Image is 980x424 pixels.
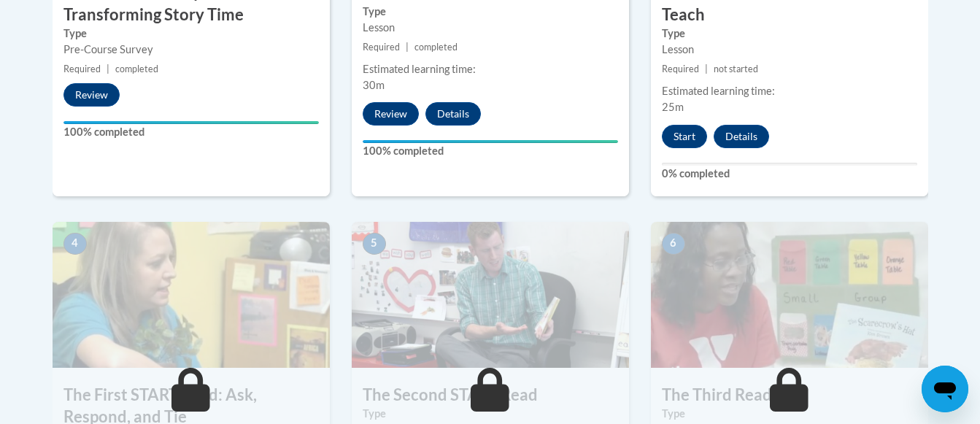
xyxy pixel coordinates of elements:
[425,102,481,126] button: Details
[662,42,917,58] div: Lesson
[363,20,618,36] div: Lesson
[363,140,618,143] div: Your progress
[363,4,618,20] label: Type
[651,222,928,368] img: Course Image
[352,384,629,406] h3: The Second START Read
[414,42,458,53] span: completed
[662,233,685,255] span: 6
[63,42,319,58] div: Pre-Course Survey
[922,366,968,412] iframe: Button to launch messaging window
[363,143,618,159] label: 100% completed
[651,384,928,406] h3: The Third Read
[662,125,707,148] button: Start
[662,406,917,422] label: Type
[714,63,758,74] span: not started
[363,102,419,126] button: Review
[63,83,120,107] button: Review
[63,233,87,255] span: 4
[662,101,684,113] span: 25m
[63,63,101,74] span: Required
[714,125,769,148] button: Details
[107,63,109,74] span: |
[662,63,699,74] span: Required
[662,166,917,182] label: 0% completed
[53,222,330,368] img: Course Image
[63,121,319,124] div: Your progress
[63,124,319,140] label: 100% completed
[115,63,158,74] span: completed
[662,83,917,99] div: Estimated learning time:
[363,406,618,422] label: Type
[363,61,618,77] div: Estimated learning time:
[406,42,409,53] span: |
[63,26,319,42] label: Type
[662,26,917,42] label: Type
[705,63,708,74] span: |
[363,233,386,255] span: 5
[363,79,385,91] span: 30m
[363,42,400,53] span: Required
[352,222,629,368] img: Course Image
